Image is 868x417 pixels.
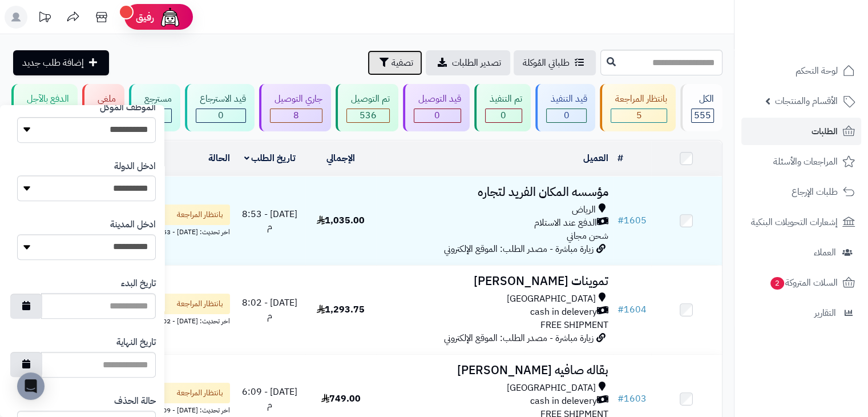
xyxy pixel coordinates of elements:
a: طلباتي المُوكلة [514,50,596,75]
a: العميل [583,151,608,165]
a: #1605 [617,214,647,227]
div: 0 [196,109,246,122]
label: تاريخ النهاية [116,336,156,349]
span: الطلبات [812,123,838,139]
span: cash in delevery [530,306,597,319]
a: تم التنفيذ 0 [472,84,533,131]
span: [GEOGRAPHIC_DATA] [507,382,596,395]
div: تم التنفيذ [485,93,522,106]
span: لوحة التحكم [796,63,838,79]
span: FREE SHIPMENT [540,318,608,332]
a: # [617,151,623,165]
span: زيارة مباشرة - مصدر الطلب: الموقع الإلكتروني [444,331,594,345]
span: 2 [770,277,785,290]
div: الدفع بالآجل [22,93,69,106]
label: حالة الحذف [114,395,156,408]
div: ملغي [93,93,116,106]
img: logo-2.png [790,24,857,48]
a: إضافة طلب جديد [13,50,109,75]
span: بانتظار المراجعة [177,387,223,399]
span: 5 [636,109,642,122]
a: العملاء [741,239,861,266]
a: الدفع بالآجل 0 [9,84,80,131]
span: التقارير [814,305,836,321]
span: طلباتي المُوكلة [523,56,570,70]
button: تصفية [368,50,422,75]
a: المراجعات والأسئلة [741,148,861,175]
a: قيد الاسترجاع 0 [183,84,257,131]
a: إشعارات التحويلات البنكية [741,209,861,236]
a: قيد التنفيذ 0 [533,84,598,131]
div: 0 [486,109,522,122]
span: # [617,214,624,227]
span: [DATE] - 8:53 م [242,207,297,234]
h3: مؤسسه المكان الفريد لتجاره [381,186,608,199]
div: بانتظار المراجعة [611,93,667,106]
span: 749.00 [321,392,361,406]
div: 5 [611,109,667,122]
span: رفيق [136,10,154,24]
h3: بقاله صافيه [PERSON_NAME] [381,364,608,377]
a: الكل555 [678,84,725,131]
a: التقارير [741,299,861,327]
div: 0 [547,109,587,122]
div: Open Intercom Messenger [17,372,45,400]
span: إضافة طلب جديد [22,56,84,70]
span: [DATE] - 8:02 م [242,296,297,323]
div: 0 [414,109,461,122]
span: الأقسام والمنتجات [775,93,838,109]
a: مسترجع 5 [127,84,183,131]
span: 0 [218,109,224,122]
span: تصفية [391,56,413,70]
div: قيد الاسترجاع [196,93,247,106]
span: تصدير الطلبات [452,56,501,70]
a: تصدير الطلبات [426,50,510,75]
span: طلبات الإرجاع [792,184,838,200]
img: ai-face.png [159,6,181,29]
a: جاري التوصيل 8 [257,84,333,131]
a: #1603 [617,392,647,406]
a: لوحة التحكم [741,57,861,85]
span: 8 [293,109,299,122]
span: الرياض [572,203,596,216]
span: المراجعات والأسئلة [773,154,838,170]
span: 0 [500,109,506,122]
a: تحديثات المنصة [30,6,59,31]
div: جاري التوصيل [270,93,322,106]
div: قيد التوصيل [414,93,461,106]
span: 0 [563,109,569,122]
label: ادخل المدينة [110,218,156,231]
span: العملاء [814,244,836,260]
a: ملغي 1 [80,84,127,131]
span: بانتظار المراجعة [177,209,223,220]
span: 536 [360,109,377,122]
span: 1,293.75 [317,303,365,316]
h3: تموينات [PERSON_NAME] [381,275,608,288]
span: زيارة مباشرة - مصدر الطلب: الموقع الإلكتروني [444,242,594,256]
span: 1,035.00 [317,214,365,227]
a: الطلبات [741,118,861,145]
a: طلبات الإرجاع [741,178,861,206]
span: 555 [694,109,711,122]
span: 0 [434,109,440,122]
span: الدفع عند الاستلام [534,216,597,230]
a: الحالة [208,151,230,165]
label: ادخل الدولة [114,160,156,173]
label: الموظف المُوكل [100,101,156,114]
span: إشعارات التحويلات البنكية [751,214,838,230]
a: تاريخ الطلب [244,151,296,165]
span: # [617,392,624,406]
a: قيد التوصيل 0 [401,84,472,131]
div: الكل [691,93,714,106]
label: تاريخ البدء [121,277,156,290]
span: [GEOGRAPHIC_DATA] [507,292,596,306]
a: الإجمالي [326,151,355,165]
div: تم التوصيل [346,93,390,106]
div: قيد التنفيذ [546,93,587,106]
div: مسترجع [140,93,172,106]
span: السلات المتروكة [769,275,838,291]
span: cash in delevery [530,395,597,408]
span: بانتظار المراجعة [177,298,223,310]
div: 536 [347,109,389,122]
span: شحن مجاني [567,229,608,243]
